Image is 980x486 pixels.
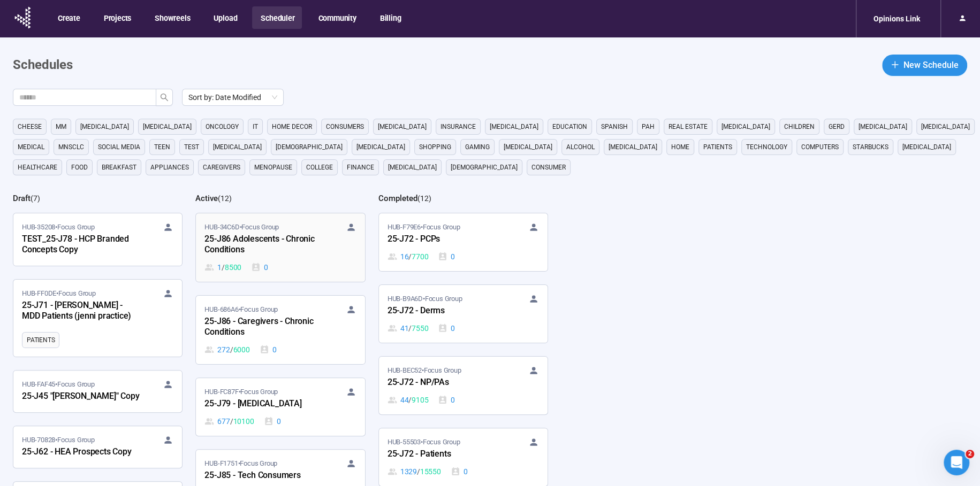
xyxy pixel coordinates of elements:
[146,6,197,29] button: Showreels
[22,288,96,299] span: HUB-FF0DE • Focus Group
[276,142,343,152] span: [DEMOGRAPHIC_DATA]
[408,394,412,406] span: /
[222,261,225,273] span: /
[143,121,192,132] span: [MEDICAL_DATA]
[204,458,277,469] span: HUB-F1751 • Focus Group
[309,6,363,29] button: Community
[204,469,322,483] div: 25-J85 - Tech Consumers
[671,142,689,152] span: home
[746,142,787,152] span: technology
[388,251,429,263] div: 16
[388,162,437,173] span: [MEDICAL_DATA]
[218,194,232,203] span: ( 12 )
[490,121,538,132] span: [MEDICAL_DATA]
[379,213,548,271] a: HUB-F79E6•Focus Group25-J72 - PCPs16 / 77000
[451,162,518,173] span: [DEMOGRAPHIC_DATA]
[22,390,140,404] div: 25-J45 "[PERSON_NAME]" Copy
[264,415,281,427] div: 0
[196,378,364,436] a: HUB-FC87F•Focus Group25-J79 - [MEDICAL_DATA]677 / 101000
[13,371,182,412] a: HUB-FAF45•Focus Group25-J45 "[PERSON_NAME]" Copy
[388,365,461,376] span: HUB-BEC52 • Focus Group
[371,6,409,29] button: Billing
[204,415,254,427] div: 677
[721,121,770,132] span: [MEDICAL_DATA]
[388,294,462,304] span: HUB-B9A6D • Focus Group
[204,261,241,273] div: 1
[22,299,140,323] div: 25-J71 - [PERSON_NAME] - MDD Patients (jenni practice)
[27,335,55,345] span: Patients
[412,322,428,334] span: 7550
[966,450,974,458] span: 2
[388,437,460,448] span: HUB-55503 • Focus Group
[213,142,262,152] span: [MEDICAL_DATA]
[668,121,708,132] span: real estate
[552,121,587,132] span: education
[944,450,969,475] iframe: Intercom live chat
[204,304,278,315] span: HUB-686A6 • Focus Group
[388,448,505,461] div: 25-J72 - Patients
[13,280,182,357] a: HUB-FF0DE•Focus Group25-J71 - [PERSON_NAME] - MDD Patients (jenni practice)Patients
[154,142,170,152] span: Teen
[225,261,241,273] span: 8500
[388,222,460,233] span: HUB-F79E6 • Focus Group
[829,121,845,132] span: GERD
[253,121,258,132] span: it
[184,142,199,152] span: Test
[417,466,420,477] span: /
[196,213,364,282] a: HUB-34C6D•Focus Group25-J86 Adolescents - Chronic Conditions1 / 85000
[306,162,333,173] span: college
[22,435,95,445] span: HUB-70828 • Focus Group
[22,445,140,459] div: 25-J62 - HEA Prospects Copy
[379,357,548,414] a: HUB-BEC52•Focus Group25-J72 - NP/PAs44 / 91050
[260,344,277,356] div: 0
[13,55,73,75] h1: Schedules
[347,162,374,173] span: finance
[438,394,455,406] div: 0
[408,251,412,263] span: /
[408,322,412,334] span: /
[378,194,417,203] h2: Completed
[412,251,428,263] span: 7700
[465,142,490,152] span: gaming
[859,121,907,132] span: [MEDICAL_DATA]
[642,121,655,132] span: PAH
[206,121,239,132] span: oncology
[388,304,505,318] div: 25-J72 - Derms
[254,162,292,173] span: menopause
[703,142,732,152] span: Patients
[230,415,233,427] span: /
[388,466,441,477] div: 1329
[601,121,628,132] span: Spanish
[379,428,548,486] a: HUB-55503•Focus Group25-J72 - Patients1329 / 155500
[49,6,88,29] button: Create
[18,121,42,132] span: cheese
[195,194,218,203] h2: Active
[31,194,40,203] span: ( 7 )
[205,6,245,29] button: Upload
[272,121,312,132] span: home decor
[188,89,277,105] span: Sort by: Date Modified
[251,261,268,273] div: 0
[18,162,57,173] span: healthcare
[867,9,926,29] div: Opinions Link
[13,213,182,266] a: HUB-35208•Focus GroupTEST_25-J78 - HCP Branded Concepts Copy
[102,162,136,173] span: breakfast
[156,89,173,106] button: search
[902,142,951,152] span: [MEDICAL_DATA]
[252,6,302,29] button: Scheduler
[204,387,278,397] span: HUB-FC87F • Focus Group
[233,415,254,427] span: 10100
[921,121,970,132] span: [MEDICAL_DATA]
[22,222,95,233] span: HUB-35208 • Focus Group
[504,142,552,152] span: [MEDICAL_DATA]
[388,233,505,246] div: 25-J72 - PCPs
[204,233,322,257] div: 25-J86 Adolescents - Chronic Conditions
[388,376,505,390] div: 25-J72 - NP/PAs
[378,121,427,132] span: [MEDICAL_DATA]
[22,233,140,257] div: TEST_25-J78 - HCP Branded Concepts Copy
[18,142,44,152] span: medical
[160,93,169,102] span: search
[98,142,140,152] span: social media
[13,426,182,468] a: HUB-70828•Focus Group25-J62 - HEA Prospects Copy
[379,285,548,343] a: HUB-B9A6D•Focus Group25-J72 - Derms41 / 75500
